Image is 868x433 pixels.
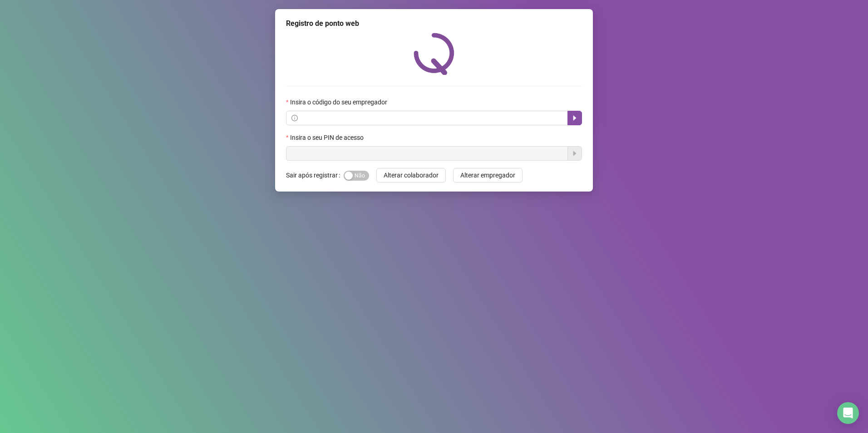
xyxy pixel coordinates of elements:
[286,97,393,107] label: Insira o código do seu empregador
[291,115,298,121] span: info-circle
[460,170,515,180] span: Alterar empregador
[571,114,578,122] span: caret-right
[384,170,439,180] span: Alterar colaborador
[376,168,446,182] button: Alterar colaborador
[286,168,344,182] label: Sair após registrar
[453,168,523,182] button: Alterar empregador
[837,402,859,424] div: Open Intercom Messenger
[414,33,454,75] img: QRPoint
[286,18,582,29] div: Registro de ponto web
[286,133,370,143] label: Insira o seu PIN de acesso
